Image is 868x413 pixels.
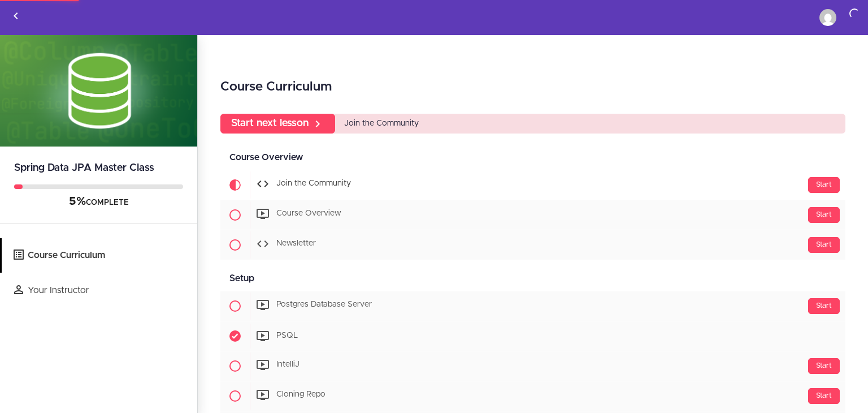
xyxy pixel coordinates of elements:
[808,298,840,314] div: Start
[9,9,23,23] svg: Back to courses
[808,177,840,193] div: Start
[220,266,845,291] div: Setup
[276,391,325,399] span: Cloning Repo
[276,180,351,188] span: Join the Community
[220,291,845,321] a: Start Postgres Database Server
[808,207,840,223] div: Start
[344,119,419,127] span: Join the Community
[220,321,250,351] span: Completed item
[220,200,845,230] a: Start Course Overview
[819,9,836,26] img: jeanchristophe.chevallier@yahoo.fr
[2,238,197,273] a: Course Curriculum
[276,361,300,369] span: IntelliJ
[808,237,840,253] div: Start
[1,1,31,35] a: Back to courses
[220,170,250,200] span: Current item
[220,351,845,381] a: Start IntelliJ
[220,381,845,411] a: Start Cloning Repo
[220,78,845,97] h2: Course Curriculum
[220,170,845,200] a: Current item Start Join the Community
[808,358,840,374] div: Start
[69,196,86,207] span: 5%
[276,210,341,218] span: Course Overview
[2,273,197,308] a: Your Instructor
[276,332,298,340] span: PSQL
[14,195,183,209] div: COMPLETE
[276,240,316,248] span: Newsletter
[220,321,845,351] a: Completed item PSQL
[276,301,372,309] span: Postgres Database Server
[220,114,335,134] a: Start next lesson
[220,230,845,260] a: Start Newsletter
[220,145,845,170] div: Course Overview
[808,388,840,404] div: Start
